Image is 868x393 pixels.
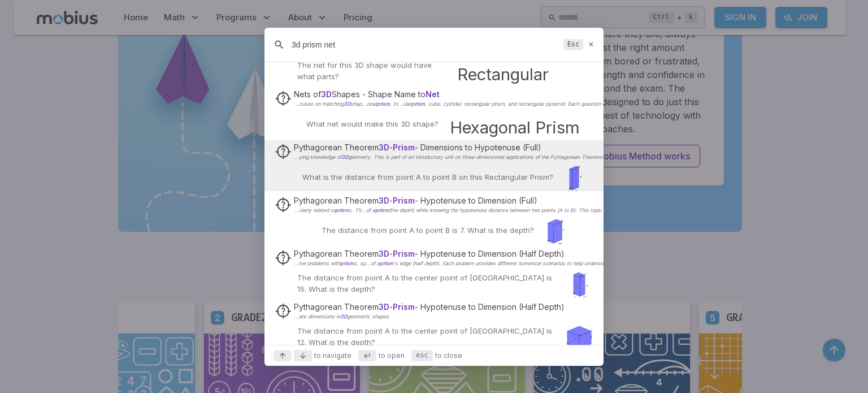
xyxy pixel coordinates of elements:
[567,342,568,344] text: A
[294,142,389,152] span: Pythagorean Theorem
[314,351,351,361] span: to navigate
[379,351,405,361] span: to open
[435,351,462,361] span: to close
[548,239,549,241] text: A
[576,189,577,192] text: 5
[379,142,389,152] span: 3D
[379,249,389,258] span: 3D
[321,89,332,99] span: 3D
[354,260,393,266] span: s, sp...of a
[340,313,347,319] span: 3D
[579,165,580,167] text: B
[306,119,439,130] p: What net would make this 3D shape?
[294,301,565,313] p: - Hypotenuse to Dimension (Half Depth)
[393,196,415,205] span: Prism
[585,284,588,287] text: 14
[570,187,571,189] text: A
[302,172,553,183] p: What is the distance from point A to point B on this Rectangular Prism?
[579,175,581,178] text: 14
[580,275,581,278] text: B
[294,154,348,160] span: ...ying knowledge of
[558,243,562,245] text: d=?
[294,260,354,266] span: ...lve problems with
[563,229,564,231] text: 6
[335,207,349,213] span: prism
[322,225,534,236] p: The distance from point A to point B is 7. What is the depth?
[549,243,550,245] text: 2
[411,101,425,107] span: prism
[393,142,415,152] span: Prism
[294,142,604,153] p: - Dimensions to Hypotenuse (Full)
[380,260,393,266] span: prism
[411,350,433,361] kbd: esc
[294,313,347,319] span: ...ate dimensions in
[389,249,415,258] span: -
[389,142,415,152] span: -
[264,62,604,345] div: Suggestions
[294,196,389,205] span: Pythagorean Theorem
[341,154,348,160] span: 3D
[574,338,576,340] text: 12
[297,273,558,295] p: The distance from point A to the center point of [GEOGRAPHIC_DATA] is 15. What is the depth?
[393,302,415,312] span: Prism
[426,89,440,99] span: Net
[393,249,415,258] span: Prism
[332,89,440,99] span: Shapes - Shape Name to
[297,326,558,348] p: The distance from point A to the center point of [GEOGRAPHIC_DATA] is 12. What is the depth?
[350,101,390,107] span: shap...onal
[591,336,592,338] text: 8
[344,101,350,107] span: 3D
[389,196,415,205] span: -
[568,190,570,192] text: 2
[389,302,415,312] span: -
[379,302,389,312] span: 3D
[340,260,354,266] span: prism
[376,101,390,107] span: prism
[294,154,604,160] p: geometry. This is part of an introductory unit on three-dimensional applications of the Pythagore...
[583,296,587,299] text: d=?
[294,249,389,258] span: Pythagorean Theorem
[575,284,577,287] text: 15
[294,89,332,99] span: Nets of
[575,296,576,298] text: 5
[555,232,557,234] text: 7
[294,207,349,213] span: ...ularly related to
[574,292,575,294] text: A
[375,207,389,213] span: prism
[294,101,350,107] span: ...cuses on matching
[390,101,425,107] span: , tri...ular
[379,196,389,205] span: 3D
[294,314,565,319] p: geometric shapes.
[297,60,446,83] p: The net for this 3D shape would have what parts?
[562,219,563,222] text: B
[450,115,580,140] h3: Hexagonal Prism
[457,62,589,112] h3: Rectangular Pyramid
[563,39,583,50] kbd: Esc
[579,334,580,336] text: B
[294,302,389,312] span: Pythagorean Theorem
[591,329,593,331] text: C
[585,273,587,275] text: C
[349,207,389,213] span: s. Th...of a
